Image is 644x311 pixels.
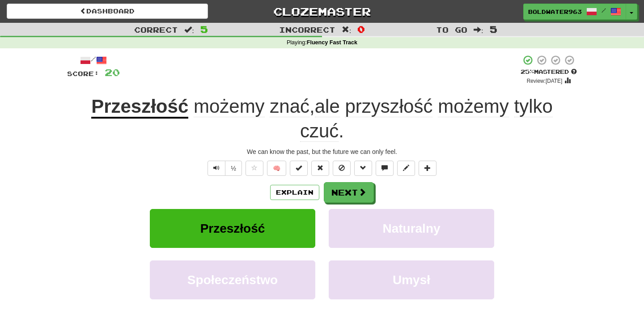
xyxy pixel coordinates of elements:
span: : [342,26,352,34]
button: Next [324,182,374,203]
button: Set this sentence to 100% Mastered (alt+m) [290,161,308,176]
strong: Fluency Fast Track [307,39,357,46]
button: Grammar (alt+g) [354,161,372,176]
button: Umysł [329,260,494,299]
span: znać [270,96,309,117]
div: Mastered [521,68,577,76]
span: : [474,26,483,34]
span: przyszłość [345,96,432,117]
small: Review: [DATE] [527,78,563,84]
button: Explain [270,185,319,200]
span: 0 [357,24,365,34]
span: Correct [134,25,178,34]
span: możemy [438,96,509,117]
button: Favorite sentence (alt+f) [246,161,263,176]
a: Clozemaster [221,4,423,19]
span: , . [188,96,553,142]
button: 🧠 [267,161,286,176]
span: tylko [514,96,553,117]
button: Edit sentence (alt+d) [397,161,415,176]
span: / [602,7,606,13]
span: Przeszłość [200,222,265,235]
div: / [67,55,120,66]
span: ale [315,96,340,117]
span: Społeczeństwo [187,273,278,287]
span: Umysł [393,273,430,287]
button: Discuss sentence (alt+u) [376,161,394,176]
span: : [184,26,194,34]
span: BoldWater963 [528,8,582,16]
span: To go [436,25,467,34]
span: czuć [300,120,339,142]
a: Dashboard [7,4,208,19]
span: 20 [105,67,120,78]
span: Incorrect [279,25,335,34]
u: Przeszłość [91,96,188,119]
button: Społeczeństwo [150,260,315,299]
div: We can know the past, but the future we can only feel. [67,147,577,156]
span: możemy [194,96,265,117]
button: Przeszłość [150,209,315,248]
button: Reset to 0% Mastered (alt+r) [311,161,329,176]
span: 5 [200,24,208,34]
div: Text-to-speech controls [206,161,242,176]
button: ½ [225,161,242,176]
span: Naturalny [382,222,440,235]
a: BoldWater963 / [523,4,626,20]
button: Add to collection (alt+a) [419,161,436,176]
span: 25 % [521,68,534,75]
button: Naturalny [329,209,494,248]
span: 5 [490,24,497,34]
span: Score: [67,70,99,77]
button: Ignore sentence (alt+i) [333,161,351,176]
button: Play sentence audio (ctl+space) [208,161,225,176]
